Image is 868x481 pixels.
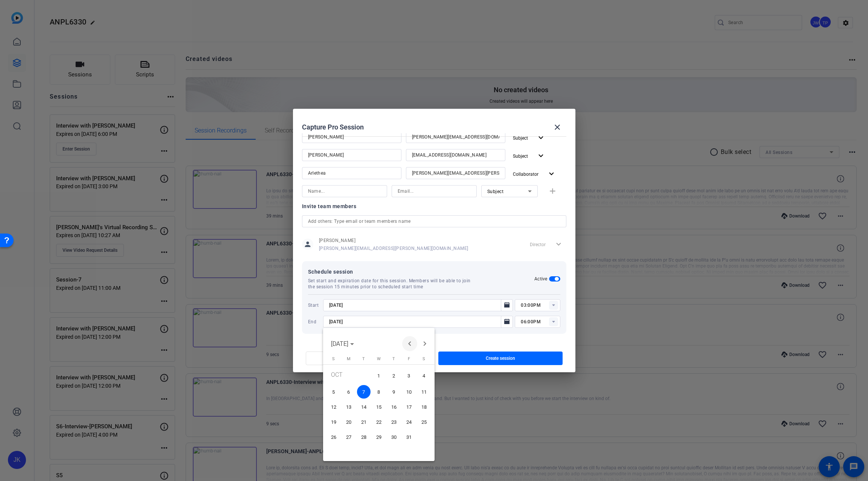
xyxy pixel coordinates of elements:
[416,384,432,399] button: October 11, 2025
[326,429,341,444] button: October 26, 2025
[417,400,431,414] span: 18
[356,384,371,399] button: October 7, 2025
[356,414,371,429] button: October 21, 2025
[371,367,386,384] button: October 1, 2025
[357,415,371,429] span: 21
[342,400,355,414] span: 13
[327,415,340,429] span: 19
[402,415,416,429] span: 24
[372,400,386,414] span: 15
[417,368,431,384] span: 4
[401,399,416,414] button: October 17, 2025
[326,384,341,399] button: October 5, 2025
[387,400,401,414] span: 16
[423,356,425,361] span: S
[377,356,381,361] span: W
[332,356,335,361] span: S
[372,368,386,384] span: 1
[372,430,386,444] span: 29
[386,414,401,429] button: October 23, 2025
[326,399,341,414] button: October 12, 2025
[387,415,401,429] span: 23
[326,367,371,384] td: OCT
[402,336,417,351] button: Previous month
[402,385,416,399] span: 10
[392,356,395,361] span: T
[362,356,365,361] span: T
[327,385,340,399] span: 5
[402,368,416,384] span: 3
[341,399,356,414] button: October 13, 2025
[387,430,401,444] span: 30
[401,367,416,384] button: October 3, 2025
[371,399,386,414] button: October 15, 2025
[401,384,416,399] button: October 10, 2025
[386,399,401,414] button: October 16, 2025
[341,429,356,444] button: October 27, 2025
[387,385,401,399] span: 9
[402,430,416,444] span: 31
[342,430,355,444] span: 27
[356,399,371,414] button: October 14, 2025
[357,385,371,399] span: 7
[328,337,357,350] button: Choose month and year
[386,367,401,384] button: October 2, 2025
[417,385,431,399] span: 11
[347,356,351,361] span: M
[342,415,355,429] span: 20
[401,414,416,429] button: October 24, 2025
[387,368,401,384] span: 2
[327,430,340,444] span: 26
[402,400,416,414] span: 17
[417,415,431,429] span: 25
[416,367,432,384] button: October 4, 2025
[372,385,386,399] span: 8
[371,414,386,429] button: October 22, 2025
[416,399,432,414] button: October 18, 2025
[408,356,410,361] span: F
[357,430,371,444] span: 28
[372,415,386,429] span: 22
[342,385,355,399] span: 6
[371,429,386,444] button: October 29, 2025
[386,384,401,399] button: October 9, 2025
[326,414,341,429] button: October 19, 2025
[417,336,432,351] button: Next month
[357,400,371,414] span: 14
[386,429,401,444] button: October 30, 2025
[371,384,386,399] button: October 8, 2025
[416,414,432,429] button: October 25, 2025
[341,384,356,399] button: October 6, 2025
[331,340,348,347] span: [DATE]
[356,429,371,444] button: October 28, 2025
[327,400,340,414] span: 12
[341,414,356,429] button: October 20, 2025
[401,429,416,444] button: October 31, 2025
